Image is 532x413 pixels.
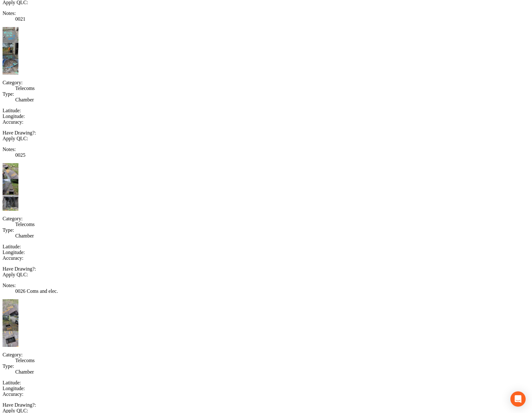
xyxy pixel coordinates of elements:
img: d0af3eae-e8cd-8b12-8097-cf18f9b08bf3_8666b4f9-6dd7-409d-ab73-e0ba58d7952b_thumb.jpg [3,179,18,195]
dt: Have Drawing?: [3,130,529,136]
dt: Apply QLC: [3,136,529,141]
img: d0af3eae-e8cd-8b12-8097-cf18f9b08bf3_654af258-0444-dcf9-11b9-ec2164d8a170_thumb.jpg [3,299,18,315]
dt: Longitude: [3,386,529,391]
dd: Chamber [15,97,529,103]
dt: Category: [3,216,529,222]
dt: Notes: [3,10,529,16]
img: d0af3eae-e8cd-8b12-8097-cf18f9b08bf3_ace6f436-784c-6fce-cc32-78e88199d5f8_thumb.jpg [3,315,18,331]
dt: Accuracy: [3,119,529,125]
dt: Notes: [3,283,529,288]
dt: Apply QLC: [3,272,529,278]
dt: Latitude: [3,108,529,114]
dd: Chamber [15,369,529,375]
dt: Type: [3,91,529,97]
dd: 0025 [15,152,529,158]
dt: Category: [3,352,529,358]
dt: Longitude: [3,114,529,119]
div: Open Intercom Messenger [510,391,526,407]
img: d0af3eae-e8cd-8b12-8097-cf18f9b08bf3_a415a1ce-6cea-6807-c1f9-aa9abc9f072b_thumb.jpg [3,331,18,347]
dt: Type: [3,227,529,233]
dd: Telecoms [15,358,529,363]
dd: 0026 Coms and elec. [15,288,529,294]
dt: Notes: [3,147,529,152]
img: d0af3eae-e8cd-8b12-8097-cf18f9b08bf3_ef8f7fdb-623e-ca20-92c1-8dd423d98448_thumb.jpg [3,163,18,179]
img: d0af3eae-e8cd-8b12-8097-cf18f9b08bf3_34ccf18c-58d1-8ae6-2bdf-8f98f4e3c3e0_thumb.jpg [3,43,18,59]
dt: Type: [3,363,529,369]
dt: Have Drawing?: [3,402,529,408]
dd: 0021 [15,16,529,22]
dt: Accuracy: [3,255,529,261]
img: d0af3eae-e8cd-8b12-8097-cf18f9b08bf3_adbb291b-8bc9-0433-e294-f37d690e49d1_thumb.jpg [3,59,18,75]
dd: Chamber [15,233,529,239]
dd: Telecoms [15,86,529,91]
dd: Telecoms [15,222,529,227]
dt: Longitude: [3,250,529,255]
dt: Category: [3,80,529,86]
img: d0af3eae-e8cd-8b12-8097-cf18f9b08bf3_d9e0ff97-39df-51dd-e9b5-9b9594ae45ce_thumb.jpg [3,195,18,211]
img: d0af3eae-e8cd-8b12-8097-cf18f9b08bf3_a59d5d6a-9192-84e0-2514-6f4d54c1b091_thumb.jpg [3,27,18,43]
dt: Have Drawing?: [3,266,529,272]
dt: Latitude: [3,380,529,386]
dt: Latitude: [3,244,529,250]
dt: Accuracy: [3,391,529,397]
